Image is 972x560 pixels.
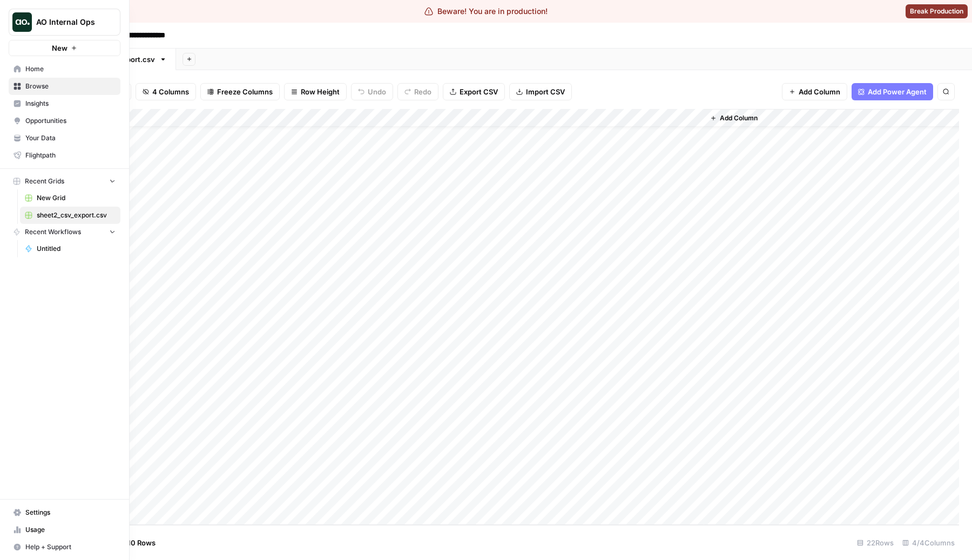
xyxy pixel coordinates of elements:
button: Break Production [906,4,968,18]
span: Add Column [720,113,758,123]
button: Add Column [782,83,847,100]
span: Home [25,64,116,74]
span: AO Internal Ops [36,17,102,28]
span: Your Data [25,133,116,143]
button: Redo [397,83,438,100]
button: Undo [351,83,393,100]
span: 4 Columns [152,86,189,97]
button: Row Height [284,83,347,100]
span: Redo [414,86,431,97]
button: New [9,40,120,56]
span: New [52,43,67,53]
a: Browse [9,78,120,95]
button: Recent Workflows [9,224,120,240]
button: Workspace: AO Internal Ops [9,9,120,36]
span: Break Production [910,6,963,16]
button: Add Column [706,111,762,125]
a: Your Data [9,129,120,147]
span: Browse [25,81,116,91]
button: Recent Grids [9,173,120,189]
a: sheet2_csv_export.csv [20,207,120,224]
a: Untitled [20,240,120,257]
a: New Grid [20,189,120,207]
span: Add 10 Rows [112,537,156,548]
button: Import CSV [509,83,572,100]
span: Recent Workflows [25,227,81,237]
span: Undo [368,86,386,97]
span: Insights [25,99,116,108]
a: Opportunities [9,112,120,129]
span: sheet2_csv_export.csv [37,210,116,220]
button: Freeze Columns [200,83,280,100]
span: Add Power Agent [868,86,927,97]
span: Usage [25,525,116,535]
span: Flightpath [25,151,116,160]
div: 22 Rows [853,534,898,551]
span: Recent Grids [25,176,64,186]
img: AO Internal Ops Logo [12,12,32,32]
span: Opportunities [25,116,116,126]
div: Beware! You are in production! [424,6,548,17]
button: Export CSV [443,83,505,100]
span: Export CSV [460,86,498,97]
span: Add Column [799,86,840,97]
a: Flightpath [9,147,120,164]
a: Settings [9,504,120,521]
a: Usage [9,521,120,538]
a: Insights [9,95,120,112]
div: 4/4 Columns [898,534,959,551]
span: Import CSV [526,86,565,97]
button: Help + Support [9,538,120,556]
button: Add Power Agent [852,83,933,100]
span: Freeze Columns [217,86,273,97]
span: Untitled [37,244,116,254]
span: Row Height [301,86,340,97]
button: 4 Columns [136,83,196,100]
span: Help + Support [25,542,116,552]
a: Home [9,60,120,78]
span: Settings [25,508,116,517]
span: New Grid [37,193,116,203]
